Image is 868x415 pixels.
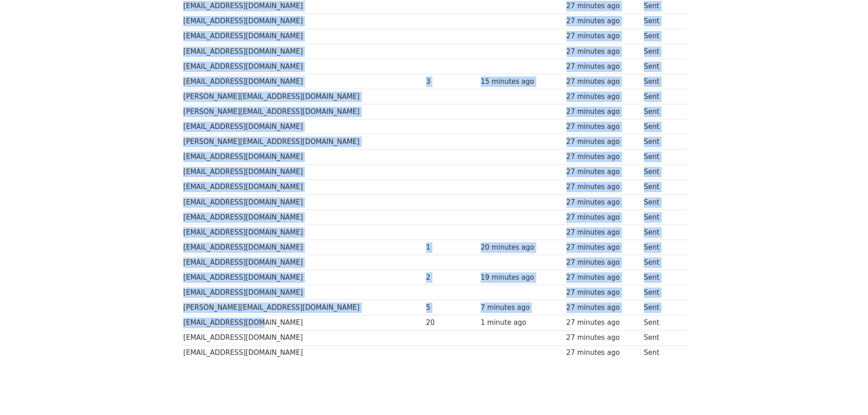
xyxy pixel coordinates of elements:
td: Sent [642,74,681,89]
td: [EMAIL_ADDRESS][DOMAIN_NAME] [181,330,424,345]
div: 27 minutes ago [566,92,639,102]
div: 27 minutes ago [566,61,639,72]
td: [EMAIL_ADDRESS][DOMAIN_NAME] [181,270,424,285]
td: [PERSON_NAME][EMAIL_ADDRESS][DOMAIN_NAME] [181,134,424,149]
div: 27 minutes ago [566,16,639,26]
div: 5 [426,302,476,313]
td: [EMAIL_ADDRESS][DOMAIN_NAME] [181,179,424,195]
td: Sent [642,330,681,345]
td: [PERSON_NAME][EMAIL_ADDRESS][DOMAIN_NAME] [181,89,424,104]
div: 27 minutes ago [566,122,639,132]
div: 27 minutes ago [566,287,639,298]
div: 1 [426,242,476,253]
td: [EMAIL_ADDRESS][DOMAIN_NAME] [181,44,424,59]
td: Sent [642,179,681,195]
td: [EMAIL_ADDRESS][DOMAIN_NAME] [181,210,424,225]
td: Sent [642,59,681,74]
td: [EMAIL_ADDRESS][DOMAIN_NAME] [181,149,424,164]
td: Sent [642,119,681,134]
div: 27 minutes ago [566,182,639,192]
td: Sent [642,345,681,360]
div: 27 minutes ago [566,167,639,177]
div: 27 minutes ago [566,197,639,208]
div: 20 minutes ago [481,242,562,253]
td: Sent [642,225,681,240]
td: [EMAIL_ADDRESS][DOMAIN_NAME] [181,29,424,44]
div: 1 minute ago [481,318,562,328]
div: 27 minutes ago [566,242,639,253]
td: Sent [642,210,681,225]
td: Sent [642,104,681,119]
td: Sent [642,149,681,164]
td: Sent [642,29,681,44]
td: Sent [642,285,681,300]
td: Sent [642,89,681,104]
td: [EMAIL_ADDRESS][DOMAIN_NAME] [181,345,424,360]
div: 2 [426,272,476,283]
td: [PERSON_NAME][EMAIL_ADDRESS][DOMAIN_NAME] [181,104,424,119]
div: 19 minutes ago [481,272,562,283]
td: Sent [642,300,681,315]
td: Sent [642,315,681,330]
div: 20 [426,318,476,328]
td: Sent [642,14,681,29]
td: Sent [642,195,681,210]
td: Sent [642,240,681,255]
div: 27 minutes ago [566,137,639,147]
div: 27 minutes ago [566,257,639,268]
div: 27 minutes ago [566,318,639,328]
td: [EMAIL_ADDRESS][DOMAIN_NAME] [181,164,424,179]
td: [EMAIL_ADDRESS][DOMAIN_NAME] [181,315,424,330]
div: 27 minutes ago [566,272,639,283]
div: 27 minutes ago [566,77,639,87]
td: [EMAIL_ADDRESS][DOMAIN_NAME] [181,195,424,210]
div: 27 minutes ago [566,31,639,41]
iframe: Chat Widget [822,371,868,415]
td: [EMAIL_ADDRESS][DOMAIN_NAME] [181,225,424,240]
td: [EMAIL_ADDRESS][DOMAIN_NAME] [181,285,424,300]
div: 27 minutes ago [566,1,639,11]
div: 27 minutes ago [566,333,639,343]
td: Sent [642,270,681,285]
td: Sent [642,164,681,179]
td: [EMAIL_ADDRESS][DOMAIN_NAME] [181,74,424,89]
div: Widget συνομιλίας [822,371,868,415]
td: Sent [642,134,681,149]
div: 27 minutes ago [566,152,639,162]
div: 27 minutes ago [566,227,639,238]
div: 27 minutes ago [566,348,639,358]
td: [EMAIL_ADDRESS][DOMAIN_NAME] [181,255,424,270]
td: [EMAIL_ADDRESS][DOMAIN_NAME] [181,119,424,134]
td: Sent [642,255,681,270]
div: 27 minutes ago [566,107,639,117]
td: Sent [642,44,681,59]
div: 27 minutes ago [566,302,639,313]
div: 7 minutes ago [481,302,562,313]
div: 3 [426,77,476,87]
td: [PERSON_NAME][EMAIL_ADDRESS][DOMAIN_NAME] [181,300,424,315]
td: [EMAIL_ADDRESS][DOMAIN_NAME] [181,14,424,29]
div: 27 minutes ago [566,212,639,223]
div: 27 minutes ago [566,46,639,57]
td: [EMAIL_ADDRESS][DOMAIN_NAME] [181,59,424,74]
td: [EMAIL_ADDRESS][DOMAIN_NAME] [181,240,424,255]
div: 15 minutes ago [481,77,562,87]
